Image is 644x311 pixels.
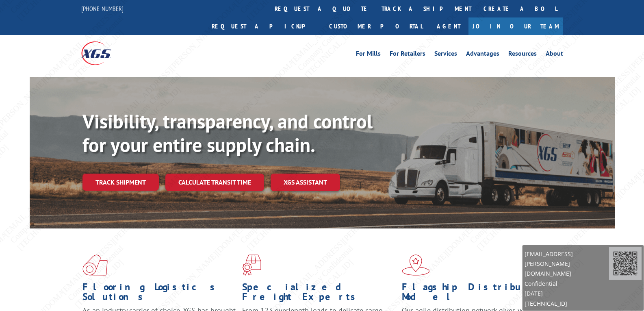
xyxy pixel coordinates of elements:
a: Agent [429,17,468,35]
img: xgs-icon-total-supply-chain-intelligence-red [82,254,108,276]
span: [EMAIL_ADDRESS][PERSON_NAME][DOMAIN_NAME] [525,249,609,278]
h1: Flooring Logistics Solutions [82,282,236,306]
a: Join Our Team [468,17,563,35]
b: Visibility, transparency, and control for your entire supply chain. [82,109,373,157]
span: [DATE] [525,289,609,298]
a: [PHONE_NUMBER] [81,4,124,13]
a: Customer Portal [323,17,429,35]
span: [TECHNICAL_ID] [525,299,609,309]
a: For Mills [356,50,381,59]
span: Confidential [525,279,609,289]
a: Calculate transit time [165,174,264,191]
a: Request a pickup [206,17,323,35]
a: Resources [508,50,537,59]
a: Services [434,50,457,59]
a: XGS ASSISTANT [271,174,340,191]
a: About [546,50,563,59]
img: xgs-icon-flagship-distribution-model-red [402,254,430,276]
img: xgs-icon-focused-on-flooring-red [242,254,261,276]
a: For Retailers [390,50,425,59]
a: Track shipment [82,174,159,191]
a: Advantages [466,50,499,59]
h1: Flagship Distribution Model [402,282,555,306]
h1: Specialized Freight Experts [242,282,396,306]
